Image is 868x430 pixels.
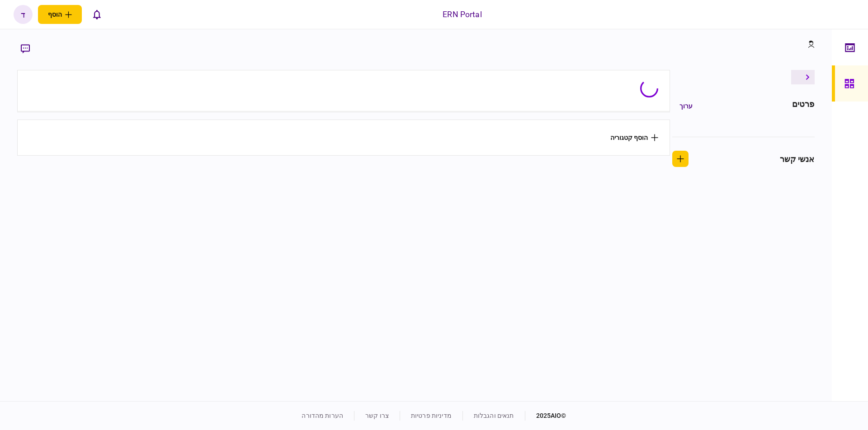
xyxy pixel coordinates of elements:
[14,5,33,24] button: ד
[38,5,82,24] button: פתח תפריט להוספת לקוח
[525,411,566,421] div: © 2025 AIO
[443,9,481,20] div: ERN Portal
[474,412,514,419] a: תנאים והגבלות
[792,98,815,114] div: פרטים
[780,153,815,165] div: אנשי קשר
[87,5,106,24] button: פתח רשימת התראות
[411,412,452,419] a: מדיניות פרטיות
[610,134,658,141] button: הוסף קטגוריה
[302,412,343,419] a: הערות מהדורה
[672,98,700,114] button: ערוך
[365,412,389,419] a: צרו קשר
